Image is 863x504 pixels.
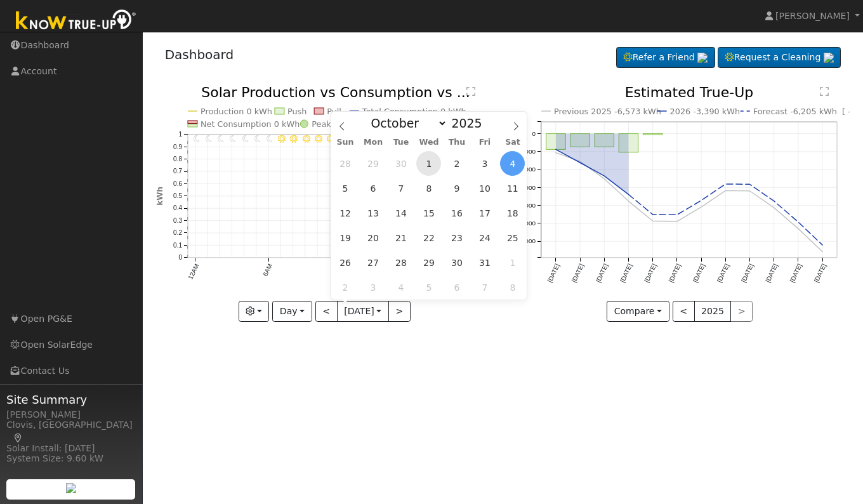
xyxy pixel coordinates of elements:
text: 0.1 [173,242,182,249]
circle: onclick="" [723,182,728,187]
i: 1AM - Clear [206,135,212,143]
text: Production 0 kWh [201,107,272,116]
text: -3000 [519,184,536,191]
span: October 9, 2025 [444,176,469,201]
button: Day [272,301,312,322]
span: October 7, 2025 [388,176,413,201]
text: [DATE] [595,263,609,284]
text: Total Consumption 0 kWh [362,107,466,116]
circle: onclick="" [796,226,801,231]
button: > [388,301,411,322]
text: -1000 [519,148,536,155]
span: November 4, 2025 [388,275,413,300]
circle: onclick="" [820,242,825,248]
span: October 18, 2025 [500,201,525,225]
span: October 2, 2025 [444,151,469,176]
text:  [820,86,829,96]
span: Wed [415,138,443,147]
span: October 14, 2025 [388,201,413,225]
circle: onclick="" [699,198,704,203]
text: 0 [532,130,536,137]
span: October 17, 2025 [472,201,497,225]
span: October 31, 2025 [472,250,497,275]
i: 4AM - Clear [242,135,248,143]
circle: onclick="" [553,150,558,156]
span: November 5, 2025 [416,275,441,300]
span: October 27, 2025 [361,250,386,275]
text: [DATE] [741,263,755,284]
text: -4000 [519,202,536,209]
span: Sun [331,138,359,147]
text: 2026 -3,390 kWh [670,107,741,116]
button: [DATE] [337,301,389,322]
circle: onclick="" [675,213,680,218]
span: October 12, 2025 [333,201,358,225]
i: 5AM - Clear [254,135,261,143]
text: [DATE] [716,263,730,284]
rect: onclick="" [570,134,590,147]
a: Dashboard [165,47,234,62]
span: October 19, 2025 [333,225,358,250]
span: Tue [387,138,415,147]
text: 0.5 [173,192,182,199]
span: Mon [359,138,387,147]
text: -6000 [519,238,536,245]
text: -2000 [519,166,536,173]
span: October 30, 2025 [444,250,469,275]
text: 0.8 [173,156,182,162]
span: September 30, 2025 [388,151,413,176]
circle: onclick="" [748,182,753,187]
circle: onclick="" [675,219,680,224]
rect: onclick="" [643,134,663,135]
rect: onclick="" [619,134,638,152]
circle: onclick="" [650,212,655,217]
text: [DATE] [570,263,585,284]
span: October 24, 2025 [472,225,497,250]
text: [DATE] [619,263,633,284]
text: Estimated True-Up [625,84,754,100]
text: Previous 2025 -6,573 kWh [554,107,661,116]
span: October 13, 2025 [361,201,386,225]
circle: onclick="" [553,147,558,152]
circle: onclick="" [602,176,607,182]
span: [PERSON_NAME] [775,11,850,21]
text: [DATE] [813,263,827,284]
a: Request a Cleaning [718,47,841,69]
span: Thu [443,138,471,147]
span: October 11, 2025 [500,176,525,201]
span: Sat [499,138,527,147]
span: October 26, 2025 [333,250,358,275]
text: 12AM [187,263,200,281]
span: November 7, 2025 [472,275,497,300]
text: [DATE] [789,263,803,284]
span: October 25, 2025 [500,225,525,250]
a: Map [13,433,24,443]
span: November 3, 2025 [361,275,386,300]
div: System Size: 9.60 kW [6,452,136,465]
text: [DATE] [546,263,561,284]
circle: onclick="" [577,161,583,166]
span: September 28, 2025 [333,151,358,176]
button: 2025 [694,301,732,322]
rect: onclick="" [595,134,614,147]
span: October 5, 2025 [333,176,358,201]
span: October 21, 2025 [388,225,413,250]
button: < [673,301,695,322]
text: -5000 [519,220,536,227]
circle: onclick="" [650,219,655,224]
i: 12AM - Clear [193,135,199,143]
span: November 8, 2025 [500,275,525,300]
circle: onclick="" [796,220,801,225]
i: 8AM - Clear [290,135,298,143]
i: 6AM - Clear [267,135,273,143]
circle: onclick="" [626,192,631,197]
circle: onclick="" [772,199,777,204]
span: Site Summary [6,391,136,408]
text: 0.6 [173,180,182,187]
text:  [466,86,475,96]
span: October 28, 2025 [388,250,413,275]
i: 10AM - Clear [315,135,322,143]
div: Clovis, [GEOGRAPHIC_DATA] [6,418,136,445]
span: October 23, 2025 [444,225,469,250]
text: [DATE] [765,263,779,284]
